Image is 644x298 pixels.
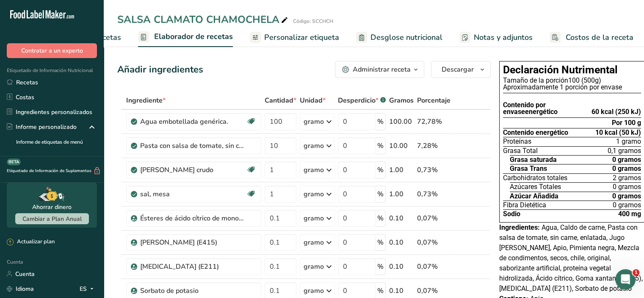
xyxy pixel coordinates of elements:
[304,189,324,199] font: gramo
[417,189,438,199] font: 0,73%
[442,65,474,74] font: Descargar
[7,43,97,58] button: Contratar a un experto
[389,214,404,223] font: 0.10
[389,262,404,271] font: 0.10
[356,28,442,47] a: Desglose nutricional
[140,262,219,271] font: [MEDICAL_DATA] (E211)
[616,137,641,145] font: 1 gramo
[140,286,199,295] font: Sorbato de potasio
[117,13,279,26] font: SALSA CLAMATO CHAMOCHELA
[417,262,438,271] font: 0,07%
[389,189,404,199] font: 1.00
[80,285,87,293] font: ES
[615,269,636,290] iframe: Chat en vivo de Intercom
[525,108,558,116] font: energético
[503,210,520,218] font: Sodio
[503,76,568,84] font: Tamaño de la porción
[138,27,233,47] a: Elaborador de recetas
[140,165,213,175] font: [PERSON_NAME] crudo
[417,165,438,175] font: 0,73%
[140,117,228,126] font: Agua embotellada genérica.
[17,238,55,245] font: Actualizar plan
[389,96,414,105] font: Gramos
[417,286,438,295] font: 0,07%
[140,238,217,247] font: [PERSON_NAME] (E415)
[510,183,561,191] font: Azúcares Totales
[591,108,641,116] font: 60 kcal (250 kJ)
[389,165,404,175] font: 1.00
[389,141,408,150] font: 10.00
[612,119,641,127] font: Por 100 g
[499,223,540,231] font: Ingredientes:
[300,96,323,105] font: Unidad
[7,259,23,265] font: Cuenta
[595,128,641,136] font: 10 kcal (50 kJ)
[510,164,547,173] font: Grasa Trans
[612,164,641,173] font: 0 gramos
[389,117,412,126] font: 100.00
[16,123,77,131] font: Informe personalizado
[613,183,641,191] font: 0 gramos
[568,76,601,84] font: 100 (500g)
[304,286,324,295] font: gramo
[503,101,546,116] font: Contenido por envase
[16,285,34,293] font: Idioma
[15,213,89,224] button: Cambiar a Plan Anual
[608,147,641,155] font: 0,1 gramos
[510,156,557,164] font: Grasa saturada
[304,262,324,271] font: gramo
[22,215,82,223] font: Cambiar a Plan Anual
[8,159,19,165] font: BETA
[503,137,531,145] font: Proteínas
[15,270,35,278] font: Cuenta
[503,64,618,76] font: Declaración Nutrimental
[7,168,91,174] font: Etiquetado de Información de Suplementos
[612,192,641,200] font: 0 gramos
[566,32,633,42] font: Costos de la receta
[370,32,442,42] font: Desglose nutricional
[499,223,643,292] font: Agua, Caldo de carne, Pasta con salsa de tomate, sin carne, enlatada, Jugo [PERSON_NAME], Apio, P...
[417,214,438,223] font: 0,07%
[126,96,163,105] font: Ingrediente
[612,156,641,164] font: 0 gramos
[304,117,324,126] font: gramo
[265,96,293,105] font: Cantidad
[474,32,533,42] font: Notas y adjuntos
[353,65,411,74] font: Administrar receta
[21,47,83,55] font: Contratar a un experto
[503,147,538,155] font: Grasa Total
[510,192,558,200] font: Azúcar Añadida
[634,270,638,275] font: 1
[417,117,442,126] font: 72,78%
[389,238,404,247] font: 0.10
[613,174,641,182] font: 2 gramos
[613,201,641,209] font: 0 gramos
[16,93,34,101] font: Costas
[154,31,233,42] font: Elaborador de recetas
[338,96,376,105] font: Desperdicio
[503,83,622,91] font: Aproximadamente 1 porción por envase
[459,28,533,47] a: Notas y adjuntos
[250,28,339,47] a: Personalizar etiqueta
[431,61,491,78] button: Descargar
[389,286,404,295] font: 0.10
[16,139,83,145] font: Informe de etiquetas de menú
[32,203,72,211] font: Ahorrar dinero
[503,128,568,136] font: Contenido energético
[335,61,424,78] button: Administrar receta
[140,189,170,199] font: sal, mesa
[264,32,339,42] font: Personalizar etiqueta
[304,238,324,247] font: gramo
[550,28,633,47] a: Costos de la receta
[304,165,324,175] font: gramo
[117,63,203,76] font: Añadir ingredientes
[417,96,451,105] font: Porcentaje
[304,141,324,150] font: gramo
[503,201,546,209] font: Fibra Dietética
[304,214,324,223] font: gramo
[417,141,438,150] font: 7,28%
[618,210,641,218] font: 400 mg
[16,78,38,86] font: Recetas
[503,174,567,182] font: Carbohidratos totales
[16,108,92,116] font: Ingredientes personalizados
